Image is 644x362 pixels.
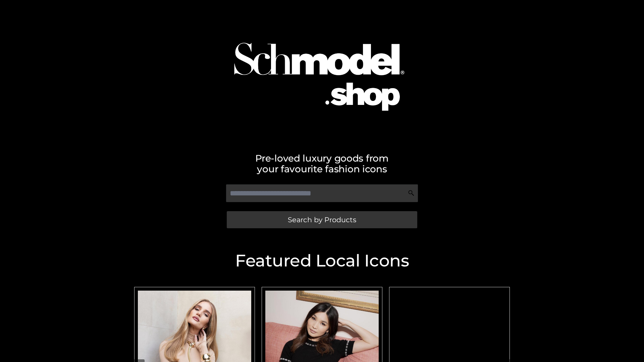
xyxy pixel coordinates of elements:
[131,252,513,269] h2: Featured Local Icons​
[227,211,417,228] a: Search by Products
[288,216,356,223] span: Search by Products
[131,153,513,174] h2: Pre-loved luxury goods from your favourite fashion icons
[408,190,415,196] img: Search Icon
